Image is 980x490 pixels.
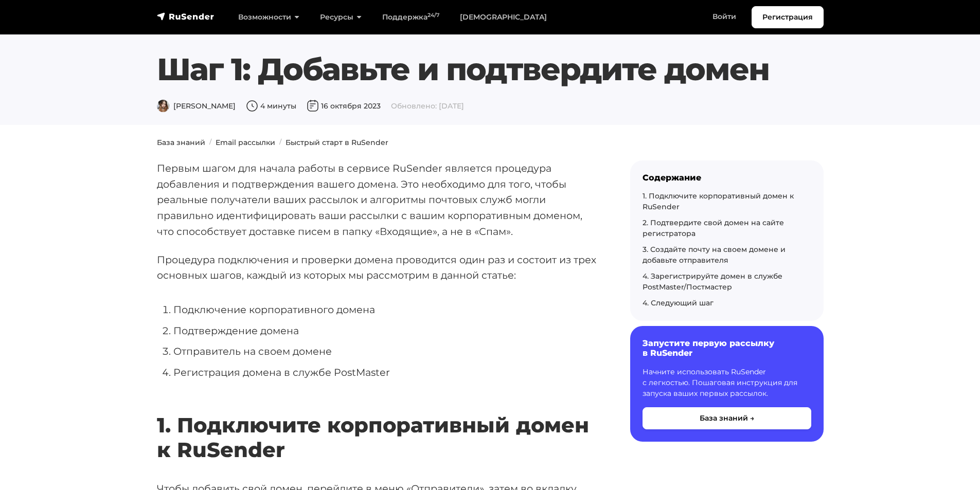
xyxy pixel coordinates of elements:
[643,191,794,211] a: 1. Подключите корпоративный домен к RuSender
[307,100,319,112] img: Дата публикации
[643,245,786,265] a: 3. Создайте почту на своем домене и добавьте отправителя
[643,407,811,429] button: База знаний →
[246,101,296,111] span: 4 минуты
[173,365,597,380] li: Регистрация домена в службе PostMaster
[427,12,439,19] sup: 24/7
[752,6,824,28] a: Регистрация
[643,367,811,399] p: Начните использовать RuSender с легкостью. Пошаговая инструкция для запуска ваших первых рассылок.
[157,252,597,283] p: Процедура подключения и проверки домена проводится один раз и состоит из трех основных шагов, каж...
[643,298,714,307] a: 4. Следующий шаг
[157,138,205,147] a: База знаний
[157,101,236,111] span: [PERSON_NAME]
[450,7,557,28] a: [DEMOGRAPHIC_DATA]
[157,383,597,462] h2: 1. Подключите корпоративный домен к RuSender
[643,173,811,183] div: Содержание
[246,100,258,112] img: Время чтения
[157,51,824,88] h1: Шаг 1: Добавьте и подтвердите домен
[643,338,811,358] h6: Запустите первую рассылку в RuSender
[157,160,597,240] p: Первым шагом для начала работы в сервисе RuSender является процедура добавления и подтверждения в...
[702,6,746,27] a: Войти
[173,323,597,339] li: Подтверждение домена
[643,271,782,292] a: 4. Зарегистрируйте домен в службе PostMaster/Постмастер
[391,101,464,111] span: Обновлено: [DATE]
[216,138,275,147] a: Email рассылки
[372,7,450,28] a: Поддержка24/7
[173,343,597,359] li: Отправитель на своем домене
[307,101,381,111] span: 16 октября 2023
[643,218,784,238] a: 2. Подтвердите свой домен на сайте регистратора
[286,138,388,147] a: Быстрый старт в RuSender
[151,137,830,148] nav: breadcrumb
[173,302,597,318] li: Подключение корпоративного домена
[157,11,215,22] img: RuSender
[630,326,824,441] a: Запустите первую рассылку в RuSender Начните использовать RuSender с легкостью. Пошаговая инструк...
[228,7,310,28] a: Возможности
[310,7,372,28] a: Ресурсы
